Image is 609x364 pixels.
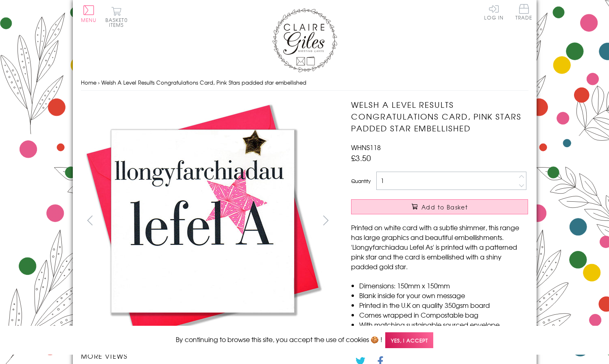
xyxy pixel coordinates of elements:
h3: More views [81,351,335,361]
p: Printed on white card with a subtle shimmer, this range has large graphics and beautiful embellis... [351,222,528,271]
li: Printed in the U.K on quality 350gsm board [359,300,528,310]
a: Home [81,78,96,86]
button: Add to Basket [351,199,528,214]
a: Trade [515,4,533,22]
button: Basket0 items [105,7,128,27]
span: WHNS118 [351,142,381,152]
img: Welsh A Level Results Congratulations Card, Pink Stars padded star embellished [335,99,579,343]
h1: Welsh A Level Results Congratulations Card, Pink Stars padded star embellished [351,99,528,134]
nav: breadcrumbs [81,74,528,91]
li: Comes wrapped in Compostable bag [359,310,528,320]
button: prev [81,211,99,229]
span: Welsh A Level Results Congratulations Card, Pink Stars padded star embellished [101,78,306,86]
button: Menu [81,5,97,22]
span: Add to Basket [421,203,468,211]
li: Dimensions: 150mm x 150mm [359,281,528,290]
button: next [317,211,335,229]
li: With matching sustainable sourced envelope [359,320,528,329]
img: Welsh A Level Results Congratulations Card, Pink Stars padded star embellished [81,99,325,343]
span: Yes, I accept [385,332,433,348]
span: Menu [81,16,97,24]
span: £3.50 [351,152,371,163]
span: 0 items [109,16,128,28]
span: Trade [515,4,533,20]
img: Claire Giles Greetings Cards [272,8,337,72]
label: Quantity [351,177,371,185]
li: Blank inside for your own message [359,290,528,300]
span: › [98,78,100,86]
a: Log In [484,4,504,20]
